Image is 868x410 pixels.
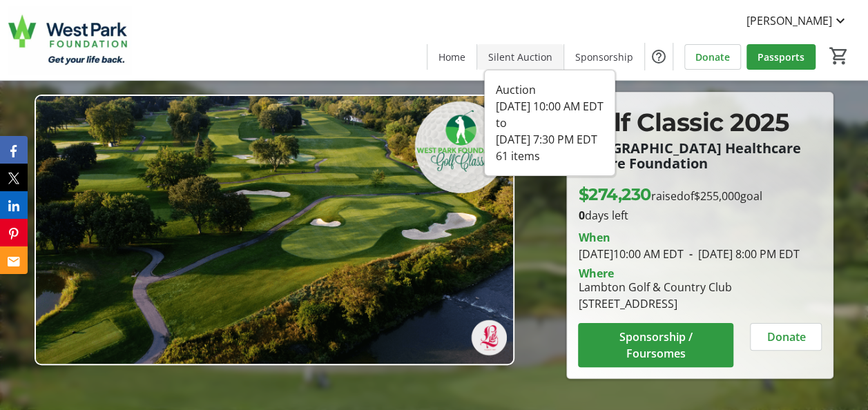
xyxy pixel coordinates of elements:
p: [GEOGRAPHIC_DATA] Healthcare Centre Foundation [578,141,822,171]
div: [STREET_ADDRESS] [578,295,731,312]
span: Home [438,50,465,64]
span: 0 [578,208,584,223]
button: Cart [827,43,851,68]
button: Help [645,43,673,70]
div: Auction [496,81,604,98]
span: $274,230 [578,184,650,204]
span: [PERSON_NAME] [746,12,832,29]
span: [DATE] 10:00 AM EDT [578,246,683,262]
button: Sponsorship / Foursomes [578,323,733,367]
span: $255,000 [693,188,740,204]
button: Donate [750,323,822,351]
p: days left [578,207,822,224]
button: [PERSON_NAME] [735,10,860,32]
div: When [578,229,610,246]
span: Sponsorship / Foursomes [595,329,717,362]
span: Donate [766,329,805,345]
a: Sponsorship [564,44,644,70]
img: Campaign CTA Media Photo [35,95,514,364]
a: Passports [746,44,816,70]
div: Where [578,268,613,279]
div: 61 items [496,148,604,164]
p: Golf Classic 2025 [578,104,822,141]
span: - [683,246,697,262]
span: Sponsorship [575,50,633,64]
a: Donate [684,44,741,70]
a: Silent Auction [477,44,563,70]
span: Passports [758,50,804,64]
div: [DATE] 10:00 AM EDT [496,98,604,115]
div: to [496,115,604,131]
div: Lambton Golf & Country Club [578,279,731,295]
a: Home [427,44,476,70]
p: raised of goal [578,182,762,207]
img: West Park Healthcare Centre Foundation's Logo [8,6,131,75]
span: Donate [695,50,730,64]
span: Silent Auction [488,50,552,64]
div: [DATE] 7:30 PM EDT [496,131,604,148]
span: [DATE] 8:00 PM EDT [683,246,799,262]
